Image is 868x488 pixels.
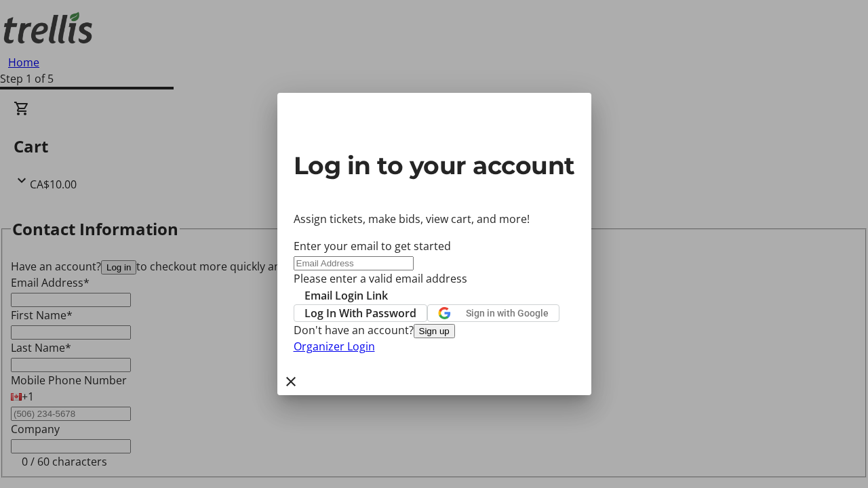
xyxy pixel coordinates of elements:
[304,287,388,304] span: Email Login Link
[294,211,575,227] p: Assign tickets, make bids, view cart, and more!
[294,256,414,270] input: Email Address
[294,322,575,338] div: Don't have an account?
[277,368,304,395] button: Close
[294,287,399,304] button: Email Login Link
[294,147,575,184] h2: Log in to your account
[294,270,575,287] tr-error: Please enter a valid email address
[294,239,451,253] label: Enter your email to get started
[304,305,416,321] span: Log In With Password
[294,304,427,322] button: Log In With Password
[466,308,549,319] span: Sign in with Google
[414,324,455,338] button: Sign up
[294,339,375,354] a: Organizer Login
[427,304,559,322] button: Sign in with Google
